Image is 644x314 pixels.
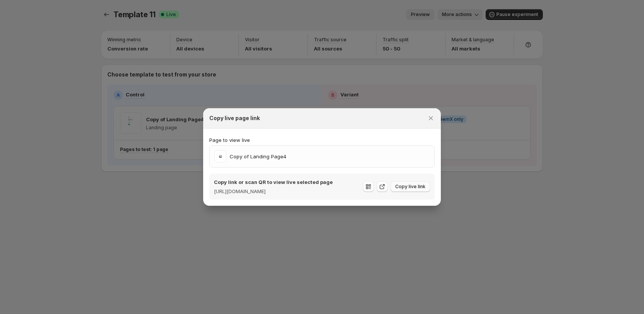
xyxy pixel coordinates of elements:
[230,153,286,160] p: Copy of Landing Page4
[214,150,227,163] img: Copy of Landing Page4
[209,136,435,144] p: Page to view live
[426,113,436,124] button: Close
[214,178,333,186] p: Copy link or scan QR to view live selected page
[209,114,260,122] h2: Copy live page link
[395,184,426,190] span: Copy live link
[391,181,430,192] button: Copy live link
[214,187,333,195] p: [URL][DOMAIN_NAME]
